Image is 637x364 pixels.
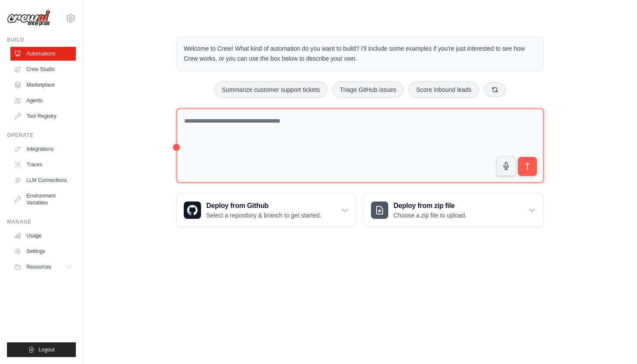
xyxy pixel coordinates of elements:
[7,10,50,26] img: Logo
[10,260,76,274] button: Resources
[7,342,76,357] button: Logout
[409,81,479,98] button: Score inbound leads
[10,229,76,243] a: Usage
[393,211,467,220] p: Choose a zip file to upload.
[10,94,76,107] a: Agents
[332,81,403,98] button: Triage GitHub issues
[10,158,76,172] a: Traces
[393,201,467,211] h3: Deploy from zip file
[10,47,76,61] a: Automations
[206,211,321,220] p: Select a repository & branch to get started.
[10,78,76,92] a: Marketplace
[39,346,55,353] span: Logout
[206,201,321,211] h3: Deploy from Github
[10,62,76,76] a: Crew Studio
[26,263,51,270] span: Resources
[7,36,76,43] div: Build
[10,173,76,187] a: LLM Connections
[7,132,76,139] div: Operate
[214,81,327,98] button: Summarize customer support tickets
[10,189,76,210] a: Environment Variables
[10,109,76,123] a: Tool Registry
[184,44,536,64] p: Welcome to Crew! What kind of automation do you want to build? I'll include some examples if you'...
[7,218,76,225] div: Manage
[10,244,76,258] a: Settings
[10,142,76,156] a: Integrations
